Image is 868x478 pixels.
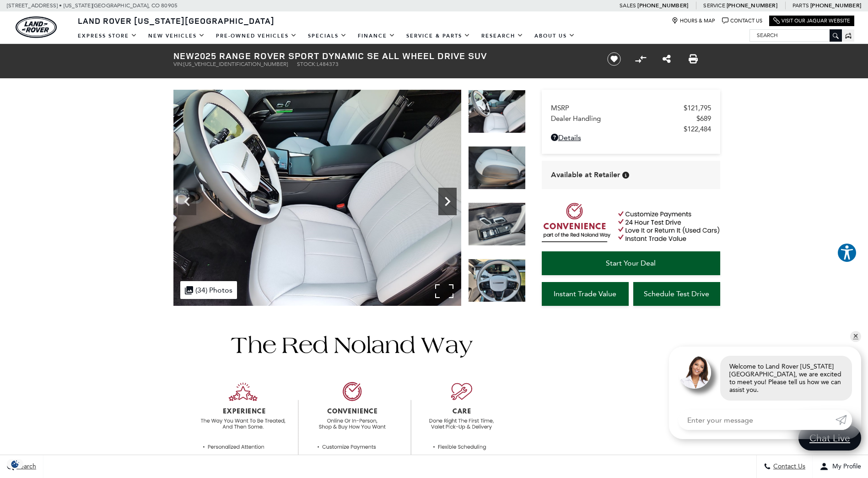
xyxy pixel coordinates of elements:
iframe: YouTube video player [542,310,720,455]
input: Search [750,30,841,41]
img: New 2025 Varesine Blue LAND ROVER Dynamic SE image 16 [468,90,526,133]
span: Service [703,2,725,9]
a: Hours & Map [672,17,715,24]
input: Enter your message [678,410,836,430]
strong: New [173,49,194,62]
a: Details [551,133,711,142]
img: New 2025 Varesine Blue LAND ROVER Dynamic SE image 18 [468,202,526,246]
a: Land Rover [US_STATE][GEOGRAPHIC_DATA] [72,15,280,26]
h1: 2025 Range Rover Sport Dynamic SE All Wheel Drive SUV [173,51,592,61]
img: New 2025 Varesine Blue LAND ROVER Dynamic SE image 19 [468,259,526,302]
aside: Accessibility Help Desk [837,243,857,265]
img: New 2025 Varesine Blue LAND ROVER Dynamic SE image 17 [468,146,526,190]
img: Opt-Out Icon [5,459,26,469]
div: Welcome to Land Rover [US_STATE][GEOGRAPHIC_DATA], we are excited to meet you! Please tell us how... [720,356,852,401]
a: Dealer Handling $689 [551,114,711,123]
a: $122,484 [551,125,711,133]
section: Click to Open Cookie Consent Modal [5,459,26,469]
span: Dealer Handling [551,114,696,123]
a: Specials [302,28,352,44]
div: (34) Photos [180,281,237,299]
a: Schedule Test Drive [633,282,720,306]
span: Sales [620,2,636,9]
span: MSRP [551,104,684,112]
a: MSRP $121,795 [551,104,711,112]
img: Agent profile photo [678,356,711,389]
span: $122,484 [684,125,711,133]
img: New 2025 Varesine Blue LAND ROVER Dynamic SE image 16 [173,90,461,306]
img: Land Rover [16,16,57,38]
a: [PHONE_NUMBER] [810,2,861,9]
a: [PHONE_NUMBER] [637,2,688,9]
span: Start Your Deal [606,259,656,267]
span: Stock: [297,61,317,67]
a: Print this New 2025 Range Rover Sport Dynamic SE All Wheel Drive SUV [689,54,698,65]
span: $689 [696,114,711,123]
a: New Vehicles [143,28,210,44]
div: Previous [178,188,196,215]
button: Compare Vehicle [634,52,647,66]
a: Research [476,28,529,44]
button: Save vehicle [604,52,624,66]
a: land-rover [16,16,57,38]
a: Submit [836,410,852,430]
a: Share this New 2025 Range Rover Sport Dynamic SE All Wheel Drive SUV [663,54,671,65]
a: Start Your Deal [542,251,720,275]
a: [STREET_ADDRESS] • [US_STATE][GEOGRAPHIC_DATA], CO 80905 [7,2,178,9]
span: Contact Us [771,463,805,471]
span: L484373 [317,61,339,67]
span: Parts [793,2,809,9]
span: [US_VEHICLE_IDENTIFICATION_NUMBER] [183,61,288,67]
a: EXPRESS STORE [72,28,143,44]
nav: Main Navigation [72,28,581,44]
span: Schedule Test Drive [644,289,709,298]
a: Instant Trade Value [542,282,629,306]
a: Pre-Owned Vehicles [210,28,302,44]
div: Next [438,188,457,215]
a: [PHONE_NUMBER] [727,2,777,9]
span: Available at Retailer [551,170,620,180]
div: Vehicle is in stock and ready for immediate delivery. Due to demand, availability is subject to c... [622,172,629,179]
a: Contact Us [722,17,762,24]
a: Finance [352,28,401,44]
span: $121,795 [684,104,711,112]
a: About Us [529,28,581,44]
a: Service & Parts [401,28,476,44]
span: My Profile [829,463,861,471]
span: Instant Trade Value [554,289,616,298]
button: Open user profile menu [813,455,868,478]
a: Visit Our Jaguar Website [773,17,850,24]
button: Explore your accessibility options [837,243,857,263]
span: Land Rover [US_STATE][GEOGRAPHIC_DATA] [78,15,275,26]
span: VIN: [173,61,183,67]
